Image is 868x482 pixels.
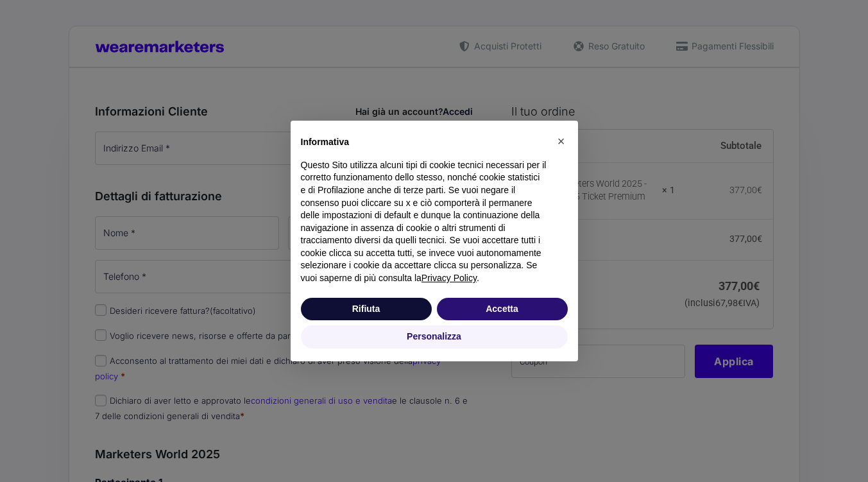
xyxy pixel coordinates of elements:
h2: Informativa [301,136,547,149]
button: Chiudi questa informativa [551,131,572,151]
button: Rifiuta [301,298,432,321]
span: × [557,134,565,148]
a: Privacy Policy [421,273,477,283]
p: Questo Sito utilizza alcuni tipi di cookie tecnici necessari per il corretto funzionamento dello ... [301,159,547,285]
button: Accetta [437,298,568,321]
button: Personalizza [301,325,568,349]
